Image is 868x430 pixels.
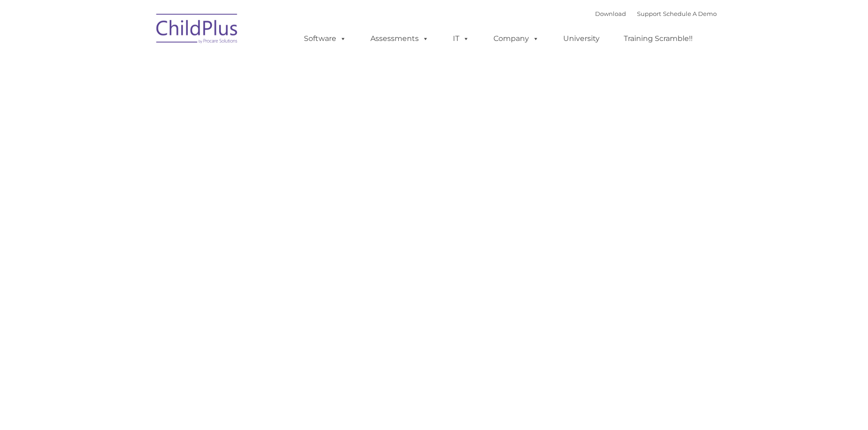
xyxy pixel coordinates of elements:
[361,30,438,48] a: Assessments
[295,30,355,48] a: Software
[595,10,626,17] a: Download
[554,30,609,48] a: University
[663,10,717,17] a: Schedule A Demo
[152,7,243,53] img: ChildPlus by Procare Solutions
[444,30,478,48] a: IT
[615,30,702,48] a: Training Scramble!!
[637,10,661,17] a: Support
[484,30,548,48] a: Company
[595,10,717,17] font: |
